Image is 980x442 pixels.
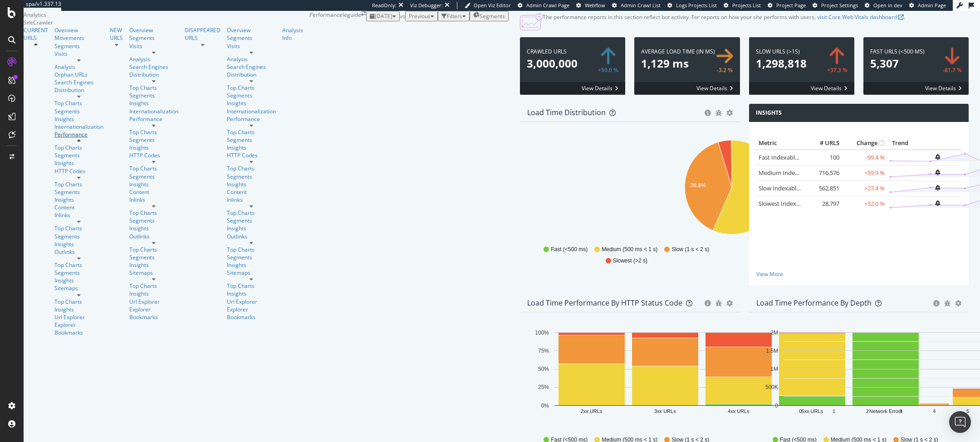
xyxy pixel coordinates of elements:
[726,110,733,116] div: gear
[667,2,717,9] a: Logs Projects List
[227,151,276,159] a: HTTP Codes
[129,107,178,115] a: Internationalization
[54,204,103,211] a: Content
[54,115,103,123] a: Insights
[585,2,605,9] span: Webflow
[676,2,717,9] span: Logs Projects List
[129,63,168,71] div: Search Engines
[227,224,276,232] div: Insights
[759,169,862,177] a: Medium Indexable URLs (500 ms < 1 s)
[54,261,103,269] div: Top Charts
[541,402,549,408] text: 0%
[227,84,276,92] div: Top Charts
[227,246,276,253] div: Top Charts
[129,115,178,123] a: Performance
[129,282,178,290] div: Top Charts
[282,26,303,42] a: Analysis Info
[129,151,178,159] div: HTTP Codes
[227,180,276,188] a: Insights
[129,180,178,188] a: Insights
[543,13,905,21] div: The performance reports in this section reflect bot activity. For reports on how your site perfor...
[756,298,872,307] div: Load Time Performance by Depth
[933,300,940,306] div: circle-info
[129,99,178,107] a: Insights
[227,107,276,115] a: Internationalization
[765,384,778,390] text: 500K
[129,188,178,196] a: Content
[865,2,902,9] a: Open in dev
[129,209,178,217] a: Top Charts
[129,196,178,204] a: Inlinks
[227,209,276,217] a: Top Charts
[54,78,93,86] a: Search Engines
[54,99,103,107] a: Top Charts
[715,110,722,116] div: bug
[129,253,178,261] a: Segments
[805,181,842,196] td: 562,851
[54,42,103,50] div: Segments
[54,131,103,138] a: Performance
[873,2,902,9] span: Open in dev
[129,217,178,224] a: Segments
[54,26,103,34] a: Overview
[813,2,858,9] a: Project Settings
[129,233,178,240] a: Outlinks
[110,26,123,42] div: NEW URLS
[54,50,103,58] div: Visits
[24,19,309,26] div: SiteCrawler
[366,11,400,21] button: [DATE]
[918,2,946,9] span: Admin Page
[227,217,276,224] a: Segments
[129,290,178,297] a: Insights
[129,306,178,321] div: Explorer Bookmarks
[129,246,178,253] a: Top Charts
[551,246,588,253] span: Fast (<500 ms)
[227,298,276,306] a: Url Explorer
[842,150,887,165] td: -99.4 %
[817,13,905,21] a: visit Core Web Vitals dashboard .
[54,188,103,196] a: Segments
[775,402,778,408] text: 0
[527,298,682,307] div: Load Time Performance by HTTP Status Code
[227,188,276,196] div: Content
[227,282,276,290] a: Top Charts
[227,55,276,63] div: Analysis
[129,42,178,50] div: Visits
[227,128,276,136] a: Top Charts
[227,26,276,34] a: Overview
[770,366,778,372] text: 1M
[129,261,178,269] a: Insights
[776,2,806,9] span: Project Page
[944,300,951,306] div: bug
[527,136,936,242] svg: A chart.
[361,11,366,16] div: arrow-right-arrow-left
[705,300,711,306] div: circle-info
[129,173,178,180] a: Segments
[24,26,48,42] a: CURRENT URLS
[54,224,103,232] div: Top Charts
[227,196,276,204] div: Inlinks
[129,71,178,78] a: Distribution
[129,165,178,172] a: Top Charts
[54,277,103,284] a: Insights
[227,34,276,42] div: Segments
[185,26,220,42] div: DISAPPEARED URLS
[691,182,706,189] text: 38.8%
[54,211,103,219] a: Inlinks
[227,144,276,151] div: Insights
[129,136,178,144] div: Segments
[227,165,276,172] div: Top Charts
